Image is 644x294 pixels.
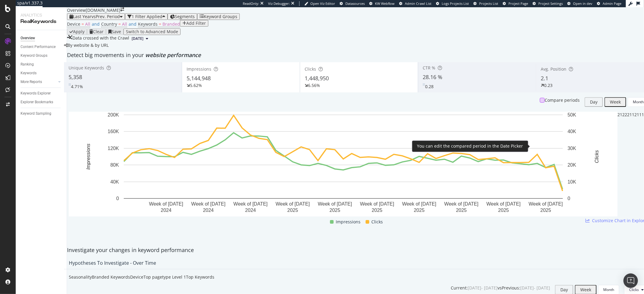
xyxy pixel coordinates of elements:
[340,1,365,6] a: Datasources
[632,112,634,118] div: 1
[186,21,206,26] div: Add Filter
[436,1,469,6] a: Logs Projects List
[69,274,92,280] div: Seasonality
[132,36,143,41] span: 2025 Aug. 24th
[318,201,352,206] text: Week of [DATE]
[180,20,208,27] button: Add Filter
[425,84,434,90] div: 0.28
[639,112,642,118] div: 1
[423,73,442,81] span: 28.16 %
[540,208,551,213] text: 2025
[122,21,127,27] span: All
[67,28,87,35] button: Apply
[305,66,316,72] span: Clicks
[541,75,548,82] span: 2.1
[71,84,83,90] div: 4.71%
[276,201,310,206] text: Week of [DATE]
[21,53,47,59] div: Keyword Groups
[402,201,436,206] text: Week of [DATE]
[118,21,121,27] span: =
[520,285,550,291] div: [DATE] - [DATE]
[568,129,576,134] text: 40K
[268,1,290,6] div: Viz Debugger:
[633,99,644,104] div: Month
[503,1,528,6] a: Project Page
[64,42,109,48] div: legacy label
[87,28,106,35] button: Clear
[21,12,62,18] div: Analytics
[545,97,580,103] div: Compare periods
[345,1,365,6] span: Datasources
[568,162,576,168] text: 20K
[625,112,627,118] div: 2
[120,7,124,11] div: arrow-right-arrow-left
[67,21,80,27] span: Device
[597,1,621,6] a: Admin Page
[310,1,335,6] span: Open Viz Editor
[21,61,62,68] a: Ranking
[67,7,86,13] div: Overview
[21,90,62,97] a: Keywords Explorer
[190,82,202,88] div: 5.62%
[360,201,394,206] text: Week of [DATE]
[72,35,129,42] div: Data crossed with the Crawl
[603,1,621,6] span: Admin Page
[129,21,136,27] span: and
[86,144,91,170] text: Impressions
[91,14,120,19] span: vs Prev. Period
[186,274,214,280] div: Top Keywords
[21,79,42,85] div: More Reports
[123,28,181,35] button: Switch to Advanced Mode
[634,112,637,118] div: 2
[143,274,186,280] div: Top pagetype Level 1
[243,1,259,6] div: ReadOnly:
[86,7,120,13] div: [DOMAIN_NAME]
[423,65,435,71] span: CTR %
[21,35,35,41] div: Overview
[529,201,563,206] text: Week of [DATE]
[21,61,34,68] div: Ranking
[69,112,617,216] svg: A chart.
[125,13,168,20] button: 1 Filter Applied
[82,21,84,27] span: =
[568,179,576,184] text: 10K
[468,285,498,291] div: [DATE] - [DATE]
[129,35,151,42] button: [DATE]
[610,100,621,104] div: Week
[73,14,91,19] span: Last Year
[329,208,340,213] text: 2025
[423,84,425,85] img: Equal
[560,287,568,292] div: Day
[161,208,171,213] text: 2024
[637,112,639,118] div: 1
[399,1,431,6] a: Admin Crawl List
[622,112,625,118] div: 2
[21,70,62,76] a: Keywords
[138,21,158,27] span: Keywords
[191,201,225,206] text: Week of [DATE]
[101,21,117,27] span: Country
[627,112,630,118] div: 2
[21,79,56,85] a: More Reports
[73,29,85,34] div: Apply
[417,143,523,149] div: You can edit the compared period in the Date Picker
[67,13,125,20] button: Last YearvsPrev. Period
[580,287,591,292] div: Week
[567,1,592,6] a: Open in dev
[21,90,51,97] div: Keywords Explorer
[204,14,237,19] div: Keyword Groups
[93,29,104,34] div: Clear
[21,99,62,105] a: Explorer Bookmarks
[308,82,320,88] div: 6.56%
[233,201,268,206] text: Week of [DATE]
[203,208,214,213] text: 2024
[451,285,468,291] div: Current:
[92,274,130,280] div: Branded Keywords
[132,14,162,19] div: 1 Filter Applied
[498,208,509,213] text: 2025
[111,162,119,168] text: 80K
[108,129,119,134] text: 160K
[21,110,51,117] div: Keyword Sampling
[444,201,479,206] text: Week of [DATE]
